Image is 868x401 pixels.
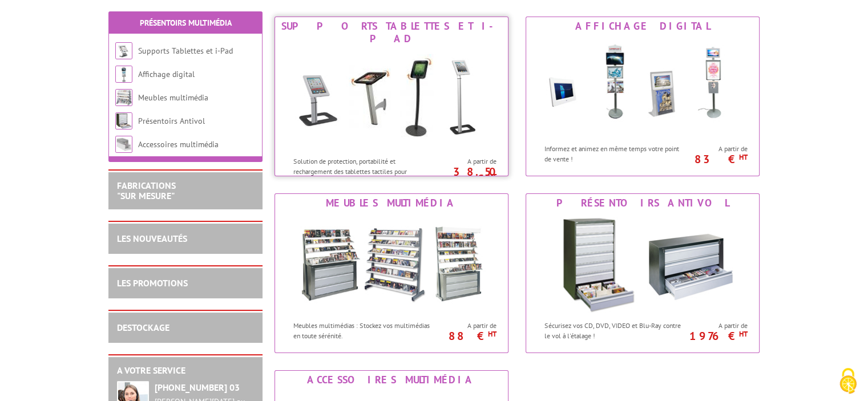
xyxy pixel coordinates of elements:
img: Présentoirs Antivol [537,212,748,315]
p: 88 € [432,333,496,339]
p: 83 € [683,156,747,163]
p: Meubles multimédias : Stockez vos multimédias en toute sérénité. [293,321,435,340]
img: Supports Tablettes et i-Pad [286,48,497,151]
div: Affichage digital [529,20,756,33]
strong: [PHONE_NUMBER] 03 [155,382,240,393]
p: 38.50 € [432,168,496,182]
p: Solution de protection, portabilité et rechargement des tablettes tactiles pour professionnels. [293,156,435,185]
img: Affichage digital [115,66,132,83]
img: Meubles multimédia [286,212,497,315]
img: Présentoirs Antivol [115,112,132,129]
span: A partir de [438,321,496,330]
span: A partir de [689,144,747,153]
img: Affichage digital [537,35,748,138]
h2: A votre service [117,366,254,376]
sup: HT [738,152,747,162]
sup: HT [738,329,747,339]
a: Affichage digital [138,69,195,79]
a: Présentoirs Antivol [138,116,205,126]
span: A partir de [438,157,496,166]
button: Cookies (fenêtre modale) [828,362,868,401]
sup: HT [487,172,496,181]
img: Supports Tablettes et i-Pad [115,42,132,59]
a: FABRICATIONS"Sur Mesure" [117,180,176,201]
p: 1976 € [683,333,747,339]
img: Meubles multimédia [115,89,132,106]
a: Meubles multimédia [138,92,208,103]
p: Sécurisez vos CD, DVD, VIDEO et Blu-Ray contre le vol à l'étalage ! [544,321,686,340]
a: LES PROMOTIONS [117,277,188,289]
a: Affichage digital Affichage digital Informez et animez en même temps votre point de vente ! A par... [526,17,760,176]
a: Accessoires multimédia [138,139,219,149]
div: Supports Tablettes et i-Pad [278,20,505,45]
a: Présentoirs Antivol Présentoirs Antivol Sécurisez vos CD, DVD, VIDEO et Blu-Ray contre le vol à l... [526,193,760,353]
img: Cookies (fenêtre modale) [834,367,862,395]
a: LES NOUVEAUTÉS [117,233,187,244]
sup: HT [487,329,496,339]
a: Meubles multimédia Meubles multimédia Meubles multimédias : Stockez vos multimédias en toute séré... [274,193,508,353]
a: Supports Tablettes et i-Pad Supports Tablettes et i-Pad Solution de protection, portabilité et re... [274,17,508,176]
p: Informez et animez en même temps votre point de vente ! [544,144,686,163]
div: Meubles multimédia [278,197,505,209]
div: Accessoires multimédia [278,374,505,386]
a: Supports Tablettes et i-Pad [138,46,233,56]
img: Accessoires multimédia [115,136,132,153]
a: Présentoirs Multimédia [140,18,232,28]
div: Présentoirs Antivol [529,197,756,209]
span: A partir de [689,321,747,330]
a: DESTOCKAGE [117,322,169,333]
